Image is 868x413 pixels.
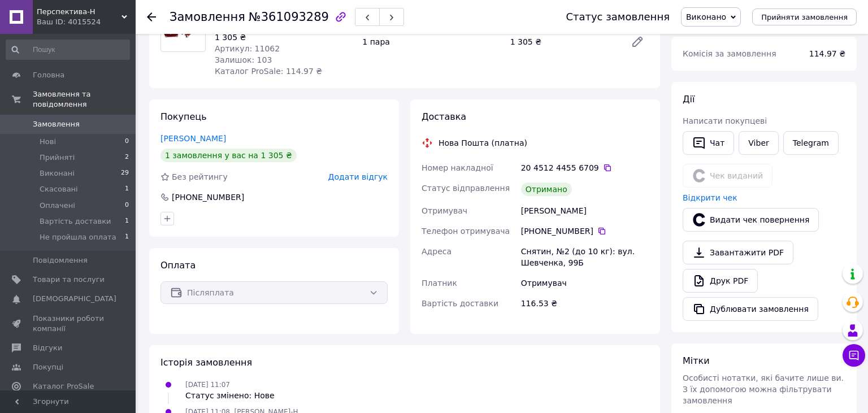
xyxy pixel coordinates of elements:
[33,381,94,392] span: Каталог ProSale
[683,355,710,366] span: Мітки
[215,55,272,64] span: Залишок: 103
[843,344,865,367] button: Чат з покупцем
[422,247,452,256] span: Адреса
[33,294,116,304] span: [DEMOGRAPHIC_DATA]
[40,137,56,147] span: Нові
[683,269,758,293] a: Друк PDF
[683,297,818,321] button: Дублювати замовлення
[125,153,129,163] span: 2
[422,227,510,236] span: Телефон отримувача
[37,7,121,17] span: Перспектива-Н
[683,241,793,264] a: Завантажити PDF
[160,111,207,122] span: Покупець
[33,275,105,285] span: Товари та послуги
[752,8,857,25] button: Прийняти замовлення
[125,216,129,227] span: 1
[215,32,353,43] div: 1 305 ₴
[566,11,670,23] div: Статус замовлення
[422,299,498,308] span: Вартість доставки
[33,343,62,353] span: Відгуки
[521,225,649,237] div: [PHONE_NUMBER]
[172,172,228,181] span: Без рейтингу
[185,381,230,389] span: [DATE] 11:07
[40,232,116,242] span: Не пройшла оплата
[422,206,467,215] span: Отримувач
[521,182,572,196] div: Отримано
[185,390,275,401] div: Статус змінено: Нове
[171,192,245,203] div: [PHONE_NUMBER]
[519,241,651,273] div: Снятин, №2 (до 10 кг): вул. Шевченка, 99Б
[125,201,129,211] span: 0
[809,49,845,58] span: 114.97 ₴
[40,168,75,179] span: Виконані
[683,116,767,125] span: Написати покупцеві
[358,34,505,50] div: 1 пара
[40,201,75,211] span: Оплачені
[40,153,75,163] span: Прийняті
[160,149,297,162] div: 1 замовлення у вас на 1 305 ₴
[328,172,388,181] span: Додати відгук
[160,357,252,368] span: Історія замовлення
[422,163,493,172] span: Номер накладної
[249,10,329,24] span: №361093289
[686,12,726,21] span: Виконано
[33,255,88,266] span: Повідомлення
[125,184,129,194] span: 1
[761,13,848,21] span: Прийняти замовлення
[683,373,844,405] span: Особисті нотатки, які бачите лише ви. З їх допомогою можна фільтрувати замовлення
[40,184,78,194] span: Скасовані
[125,232,129,242] span: 1
[40,216,111,227] span: Вартість доставки
[147,11,156,23] div: Повернутися назад
[521,162,649,173] div: 20 4512 4455 6709
[170,10,245,24] span: Замовлення
[683,49,776,58] span: Комісія за замовлення
[160,260,196,271] span: Оплата
[215,67,322,76] span: Каталог ProSale: 114.97 ₴
[683,131,734,155] button: Чат
[33,70,64,80] span: Головна
[519,273,651,293] div: Отримувач
[37,17,136,27] div: Ваш ID: 4015524
[33,119,80,129] span: Замовлення
[33,314,105,334] span: Показники роботи компанії
[33,362,63,372] span: Покупці
[125,137,129,147] span: 0
[683,208,819,232] button: Видати чек повернення
[33,89,136,110] span: Замовлення та повідомлення
[436,137,530,149] div: Нова Пошта (платна)
[121,168,129,179] span: 29
[422,111,466,122] span: Доставка
[519,201,651,221] div: [PERSON_NAME]
[160,134,226,143] a: [PERSON_NAME]
[422,184,510,193] span: Статус відправлення
[506,34,622,50] div: 1 305 ₴
[422,279,457,288] span: Платник
[739,131,778,155] a: Viber
[626,31,649,53] a: Редагувати
[683,94,695,105] span: Дії
[683,193,737,202] a: Відкрити чек
[215,44,280,53] span: Артикул: 11062
[519,293,651,314] div: 116.53 ₴
[6,40,130,60] input: Пошук
[783,131,839,155] a: Telegram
